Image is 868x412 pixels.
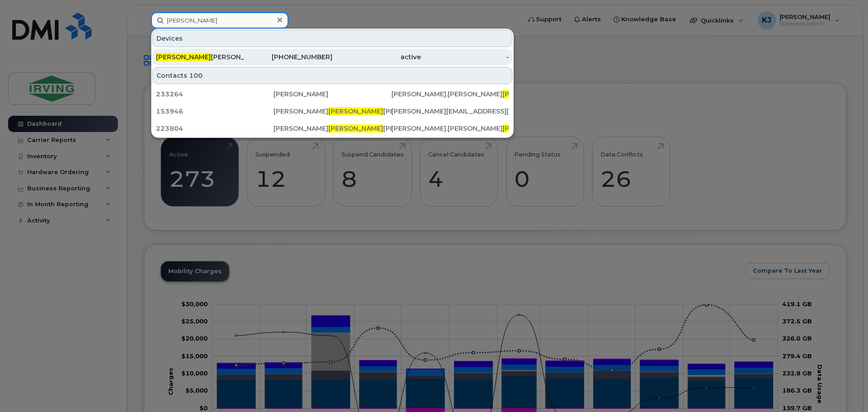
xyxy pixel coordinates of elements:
a: 223804[PERSON_NAME][PERSON_NAME][PERSON_NAME][PERSON_NAME].[PERSON_NAME][PERSON_NAME]@[DOMAIN_NAME] [152,120,512,137]
a: 153946[PERSON_NAME][PERSON_NAME][PERSON_NAME][PERSON_NAME][EMAIL_ADDRESS][PERSON_NAME][PERSON_NAM... [152,103,512,119]
span: [PERSON_NAME] [328,107,383,115]
a: [PERSON_NAME][PERSON_NAME][PHONE_NUMBER]active- [152,49,512,65]
div: [PERSON_NAME].[PERSON_NAME] @[DOMAIN_NAME] [391,90,509,99]
div: - [421,52,509,62]
div: [PERSON_NAME][EMAIL_ADDRESS][PERSON_NAME][PERSON_NAME][DOMAIN_NAME] [391,107,509,116]
div: [PHONE_NUMBER] [244,52,333,62]
span: [PERSON_NAME] [502,124,557,133]
div: [PERSON_NAME].[PERSON_NAME] @[DOMAIN_NAME] [391,124,509,133]
span: [PERSON_NAME] [156,53,211,61]
span: [PERSON_NAME] [502,90,557,98]
div: [PERSON_NAME] [156,52,244,62]
span: 100 [189,71,203,80]
div: 223804 [156,124,273,133]
div: [PERSON_NAME] [PERSON_NAME] [273,124,391,133]
a: 233264[PERSON_NAME][PERSON_NAME].[PERSON_NAME][PERSON_NAME]@[DOMAIN_NAME] [152,86,512,102]
div: [PERSON_NAME] [273,90,391,99]
div: 233264 [156,90,273,99]
div: [PERSON_NAME] [PERSON_NAME] [273,107,391,116]
div: Contacts [152,67,512,84]
span: [PERSON_NAME] [328,124,383,133]
div: active [332,52,421,62]
div: Devices [152,30,512,47]
div: 153946 [156,107,273,116]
